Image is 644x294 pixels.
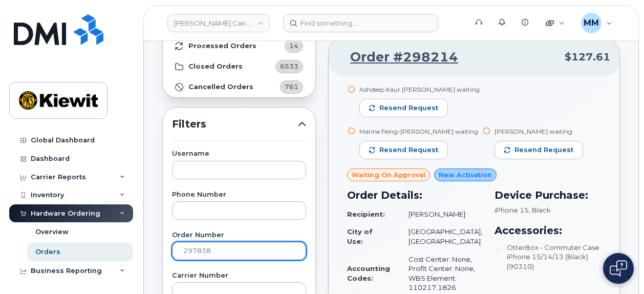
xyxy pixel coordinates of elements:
td: [GEOGRAPHIC_DATA], [GEOGRAPHIC_DATA] [399,223,482,250]
div: Michael Manahan [574,13,619,33]
span: $127.61 [565,50,610,65]
h3: Accessories: [495,223,601,238]
h3: Order Details: [347,187,482,203]
strong: Accounting Codes: [347,264,390,282]
a: Order #298214 [338,48,458,67]
div: Marine Feing-[PERSON_NAME] waiting [359,127,478,136]
div: Ashdeep Kaur [PERSON_NAME] waiting [359,85,480,94]
strong: Recipient: [347,210,385,218]
input: Find something... [283,14,438,32]
span: , Black [529,206,551,214]
span: Resend request [379,103,438,113]
strong: City of Use: [347,227,373,245]
strong: Cancelled Orders [188,83,253,91]
span: Filters [172,117,298,132]
strong: Closed Orders [188,62,243,71]
a: Cancelled Orders761 [163,77,315,97]
label: Order Number [172,232,306,239]
span: Resend request [379,145,438,155]
a: Closed Orders6533 [163,56,315,77]
span: New Activation [439,170,492,180]
div: Quicklinks [539,13,572,33]
span: Resend request [514,145,573,155]
span: 14 [289,41,298,51]
button: Resend request [359,141,448,159]
img: Open chat [610,260,627,277]
label: Phone Number [172,192,306,198]
h3: Device Purchase: [495,187,601,203]
a: Processed Orders14 [163,36,315,56]
a: Kiewit Canada Inc [167,14,270,32]
span: Waiting On Approval [352,170,425,180]
span: 6533 [280,61,298,71]
span: 761 [285,82,298,92]
label: Carrier Number [172,272,306,279]
button: Resend request [495,141,583,159]
label: Username [172,151,306,157]
strong: Processed Orders [188,42,256,50]
div: [PERSON_NAME] waiting [495,127,583,136]
span: iPhone 15 [495,206,529,214]
td: [PERSON_NAME] [399,205,482,223]
button: Resend request [359,99,448,117]
span: MM [584,17,599,29]
li: OtterBox - Commuter Case iPhone 15/14/13 (Black) (90310) [495,243,601,271]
